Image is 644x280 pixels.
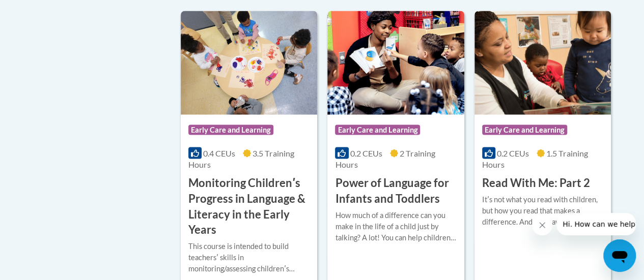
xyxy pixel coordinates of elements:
[532,215,552,235] iframe: Close message
[482,194,603,227] div: Itʹs not what you read with children, but how you read that makes a difference. And you have the ...
[474,11,611,114] img: Course Logo
[181,11,317,114] img: Course Logo
[188,175,310,237] h3: Monitoring Childrenʹs Progress in Language & Literacy in the Early Years
[482,125,567,135] span: Early Care and Learning
[327,11,464,114] img: Course Logo
[335,175,456,206] h3: Power of Language for Infants and Toddlers
[188,125,273,135] span: Early Care and Learning
[335,125,420,135] span: Early Care and Learning
[603,239,636,272] iframe: Button to launch messaging window
[203,148,235,158] span: 0.4 CEUs
[188,240,310,274] div: This course is intended to build teachersʹ skills in monitoring/assessing childrenʹs developmenta...
[497,148,529,158] span: 0.2 CEUs
[335,209,456,243] div: How much of a difference can you make in the life of a child just by talking? A lot! You can help...
[350,148,382,158] span: 0.2 CEUs
[482,175,590,191] h3: Read With Me: Part 2
[6,7,82,15] span: Hi. How can we help?
[556,213,636,235] iframe: Message from company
